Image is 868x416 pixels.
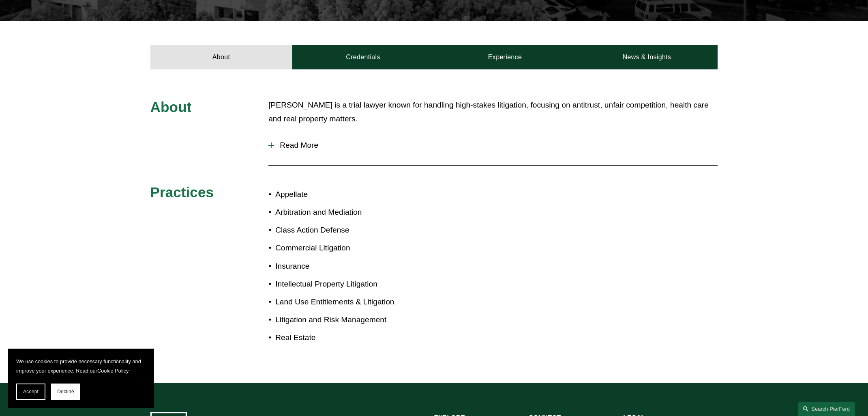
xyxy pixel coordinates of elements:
p: Insurance [275,259,434,274]
p: [PERSON_NAME] is a trial lawyer known for handling high-stakes litigation, focusing on antitrust,... [268,98,718,126]
a: News & Insights [576,45,718,69]
p: Commercial Litigation [275,241,434,255]
button: Read More [268,135,718,156]
a: Experience [434,45,576,69]
p: Land Use Entitlements & Litigation [275,295,434,309]
section: Cookie banner [8,349,154,408]
p: Appellate [275,188,434,202]
a: Search this site [798,402,855,416]
p: Litigation and Risk Management [275,313,434,327]
p: Intellectual Property Litigation [275,277,434,291]
span: Accept [23,389,39,394]
a: Credentials [292,45,434,69]
span: Decline [57,389,74,394]
a: Cookie Policy [97,368,129,374]
span: About [150,99,192,115]
button: Decline [51,384,80,400]
p: Class Action Defense [275,223,434,237]
p: Arbitration and Mediation [275,205,434,220]
span: Read More [274,141,718,150]
p: Real Estate [275,331,434,345]
span: Practices [150,184,214,200]
a: About [150,45,292,69]
p: We use cookies to provide necessary functionality and improve your experience. Read our . [16,357,146,375]
button: Accept [16,384,45,400]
